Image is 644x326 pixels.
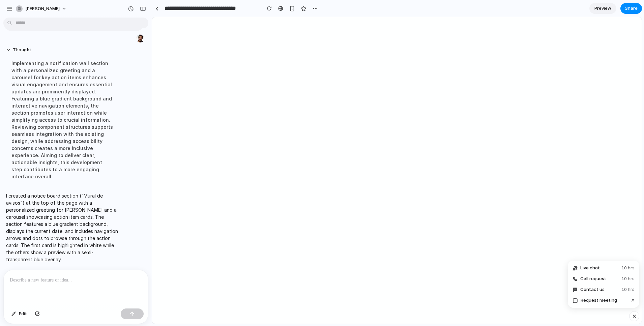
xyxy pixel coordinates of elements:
[621,275,635,282] span: 10 hrs
[620,3,642,14] button: Share
[580,275,606,282] span: Call request
[570,273,637,284] button: Call request10 hrs
[581,297,617,304] span: Request meeting
[13,3,70,14] button: [PERSON_NAME]
[625,5,638,12] span: Share
[19,310,27,317] span: Edit
[580,265,600,271] span: Live chat
[621,286,635,293] span: 10 hrs
[25,5,60,12] span: [PERSON_NAME]
[621,265,635,271] span: 10 hrs
[589,3,616,14] a: Preview
[6,192,119,263] p: I created a notice board section ("Mural de avisos") at the top of the page with a personalized g...
[8,308,30,319] button: Edit
[6,56,119,184] div: Implementing a notification wall section with a personalized greeting and a carousel for key acti...
[570,263,637,273] button: Live chat10 hrs
[570,284,637,295] button: Contact us10 hrs
[594,5,611,12] span: Preview
[631,297,635,304] span: ↗
[580,286,605,293] span: Contact us
[570,295,637,306] button: Request meeting↗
